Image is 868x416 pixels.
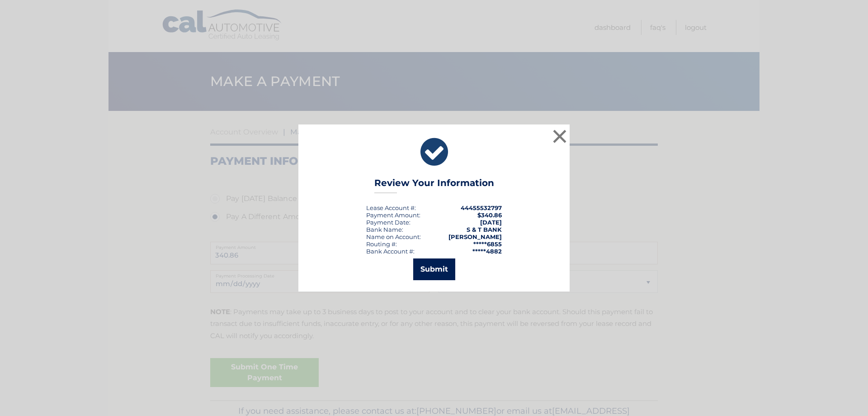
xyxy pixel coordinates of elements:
div: Lease Account #: [366,204,416,211]
div: : [366,219,410,226]
strong: 44455532797 [461,204,502,211]
span: Payment Date [366,219,409,226]
span: [DATE] [480,219,502,226]
div: Bank Name: [366,226,403,233]
span: $340.86 [477,211,502,219]
div: Routing #: [366,240,397,248]
div: Name on Account: [366,233,421,240]
strong: S & T BANK [467,226,502,233]
button: × [551,127,569,145]
div: Payment Amount: [366,211,420,219]
div: Bank Account #: [366,248,415,255]
strong: [PERSON_NAME] [448,233,502,240]
h3: Review Your Information [374,177,494,193]
button: Submit [413,258,455,280]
